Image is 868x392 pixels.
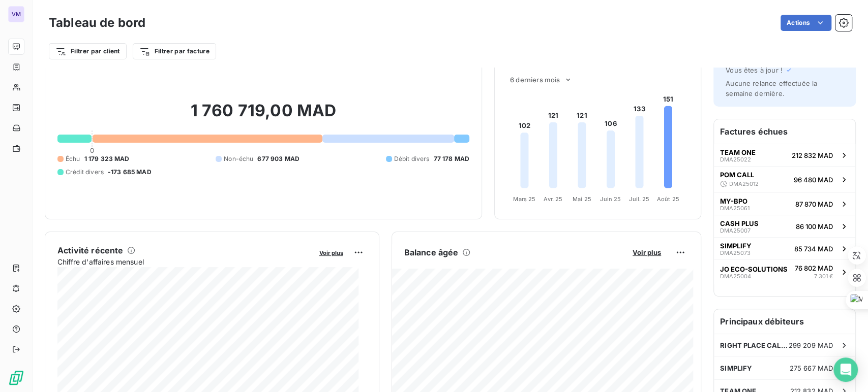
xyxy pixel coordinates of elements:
span: DMA25073 [720,250,751,256]
span: 1 179 323 MAD [84,154,130,164]
h6: Activité récente [57,244,123,256]
h6: Balance âgée [404,246,459,258]
img: Logo LeanPay [8,370,24,386]
span: 87 870 MAD [795,200,833,208]
button: CASH PLUSDMA2500786 100 MAD [714,215,855,237]
span: Crédit divers [66,168,104,177]
span: 212 832 MAD [792,151,833,159]
span: 76 802 MAD [795,264,833,272]
div: VM [8,6,24,22]
span: RIGHT PLACE CALL [GEOGRAPHIC_DATA] [720,341,788,349]
button: SIMPLIFYDMA2507385 734 MAD [714,237,855,259]
span: 86 100 MAD [796,222,833,231]
button: Actions [781,15,831,31]
span: Échu [66,154,80,164]
span: 0 [90,146,94,154]
span: 96 480 MAD [794,176,833,184]
span: Non-échu [224,154,253,164]
button: Voir plus [316,248,346,257]
span: MY-BPO [720,197,747,205]
span: 77 178 MAD [433,154,469,164]
span: DMA25004 [720,273,751,279]
tspan: Juin 25 [600,195,621,202]
span: 677 903 MAD [257,154,300,164]
span: 85 734 MAD [794,245,833,253]
tspan: Août 25 [657,195,679,202]
span: 7 301 € [814,272,833,281]
span: POM CALL [720,171,754,179]
span: SIMPLIFY [720,364,752,372]
span: Aucune relance effectuée la semaine dernière. [726,79,817,97]
tspan: Avr. 25 [544,195,562,202]
button: POM CALLDMA2501296 480 MAD [714,166,855,192]
button: JO ECO-SOLUTIONSDMA2500476 802 MAD7 301 € [714,259,855,284]
span: DMA25022 [720,156,751,162]
tspan: Mars 25 [513,195,535,202]
button: Filtrer par facture [133,43,216,59]
span: DMA25061 [720,205,750,211]
span: 299 209 MAD [788,341,833,349]
h3: Tableau de bord [49,14,145,32]
span: SIMPLIFY [720,242,752,250]
tspan: Mai 25 [573,195,591,202]
span: Voir plus [633,248,661,256]
div: Open Intercom Messenger [833,357,858,382]
span: DMA25007 [720,227,751,234]
span: Vous êtes à jour ! [726,66,783,74]
span: DMA25012 [729,181,759,187]
span: Voir plus [319,249,343,256]
span: 275 667 MAD [789,364,833,372]
span: CASH PLUS [720,219,759,227]
span: -173 685 MAD [108,168,152,177]
span: Débit divers [394,154,430,164]
button: TEAM ONEDMA25022212 832 MAD [714,144,855,166]
button: Filtrer par client [49,43,127,59]
h6: Factures échues [714,119,855,144]
button: Voir plus [630,248,664,257]
span: JO ECO-SOLUTIONS [720,265,788,273]
span: Chiffre d'affaires mensuel [57,256,312,267]
span: TEAM ONE [720,148,756,156]
span: 6 derniers mois [510,76,560,84]
h2: 1 760 719,00 MAD [57,101,469,131]
h6: Principaux débiteurs [714,309,855,334]
tspan: Juil. 25 [629,195,649,202]
button: MY-BPODMA2506187 870 MAD [714,192,855,215]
